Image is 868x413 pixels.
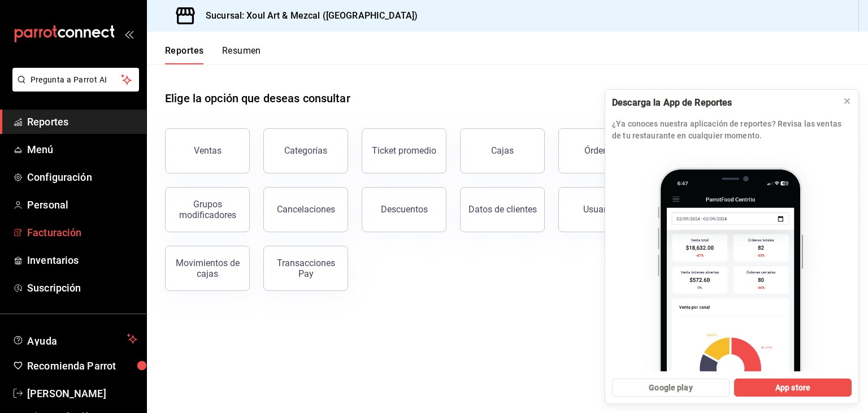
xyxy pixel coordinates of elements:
[27,253,137,268] span: Inventarios
[165,45,204,64] button: Reportes
[27,386,137,401] span: [PERSON_NAME]
[165,187,250,232] button: Grupos modificadores
[612,97,834,109] div: Descarga la App de Reportes
[612,149,852,372] img: parrot app_2.png
[194,145,222,156] div: Ventas
[263,246,348,291] button: Transacciones Pay
[27,332,123,346] span: Ayuda
[27,358,137,373] span: Recomienda Parrot
[381,204,428,215] div: Descuentos
[460,187,545,232] button: Datos de clientes
[124,29,133,38] button: open_drawer_menu
[27,197,137,212] span: Personal
[558,128,643,173] button: Órdenes
[372,145,436,156] div: Ticket promedio
[460,128,545,173] button: Cajas
[172,199,242,220] div: Grupos modificadores
[558,187,643,232] button: Usuarios
[165,128,250,173] button: Ventas
[31,74,121,86] span: Pregunta a Parrot AI
[27,114,137,129] span: Reportes
[222,45,261,64] button: Resumen
[649,382,692,394] span: Google play
[362,128,446,173] button: Ticket promedio
[197,9,418,23] h3: Sucursal: Xoul Art & Mezcal ([GEOGRAPHIC_DATA])
[27,169,137,185] span: Configuración
[27,142,137,157] span: Menú
[583,204,618,215] div: Usuarios
[165,45,261,64] div: navigation tabs
[165,90,350,107] h1: Elige la opción que deseas consultar
[12,68,139,92] button: Pregunta a Parrot AI
[27,280,137,295] span: Suscripción
[271,258,341,279] div: Transacciones Pay
[27,225,137,240] span: Facturación
[172,258,242,279] div: Movimientos de cajas
[468,204,537,215] div: Datos de clientes
[165,246,250,291] button: Movimientos de cajas
[734,379,852,397] button: App store
[8,82,139,94] a: Pregunta a Parrot AI
[263,128,348,173] button: Categorías
[584,145,617,156] div: Órdenes
[362,187,446,232] button: Descuentos
[263,187,348,232] button: Cancelaciones
[284,145,327,156] div: Categorías
[491,145,514,156] div: Cajas
[277,204,335,215] div: Cancelaciones
[612,118,852,142] p: ¿Ya conoces nuestra aplicación de reportes? Revisa las ventas de tu restaurante en cualquier mome...
[775,382,810,394] span: App store
[612,379,730,397] button: Google play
